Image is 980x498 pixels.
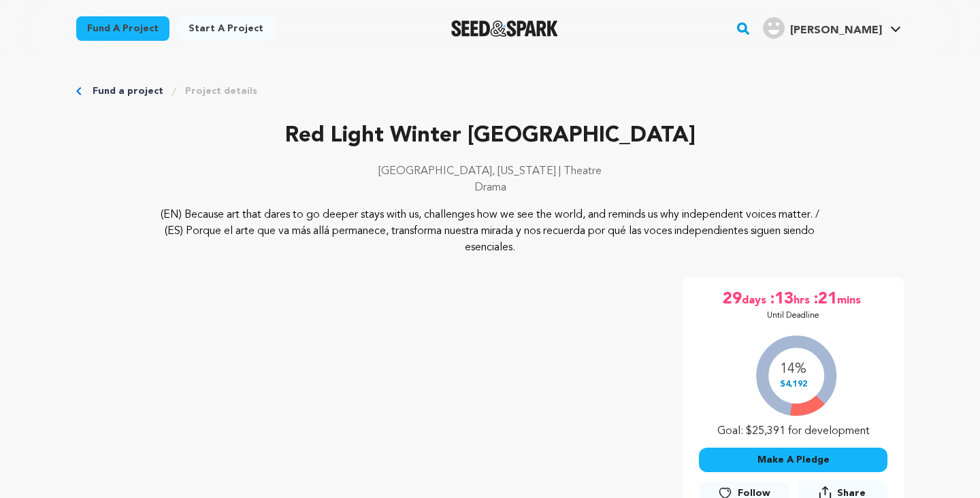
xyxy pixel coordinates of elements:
div: Ramon S.'s Profile [763,17,882,39]
span: 29 [723,288,742,310]
img: user.png [763,17,785,39]
a: Project details [185,84,257,98]
span: Ramon S.'s Profile [760,14,904,43]
p: Drama [76,180,904,196]
button: Make A Pledge [699,448,887,472]
span: mins [837,288,864,310]
div: Breadcrumb [76,84,904,98]
p: [GEOGRAPHIC_DATA], [US_STATE] | Theatre [76,163,904,180]
span: [PERSON_NAME] [790,25,882,36]
a: Fund a project [93,84,163,98]
span: :21 [813,288,837,310]
span: :13 [769,288,794,310]
span: hrs [794,288,813,310]
p: (EN) Because art that dares to go deeper stays with us, challenges how we see the world, and remi... [159,207,821,256]
p: Until Deadline [767,310,819,321]
a: Ramon S.'s Profile [760,14,904,39]
span: days [742,288,769,310]
a: Fund a project [76,16,169,41]
a: Seed&Spark Homepage [451,20,558,37]
img: Seed&Spark Logo Dark Mode [451,20,558,37]
a: Start a project [178,16,274,41]
p: Red Light Winter [GEOGRAPHIC_DATA] [76,120,904,152]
